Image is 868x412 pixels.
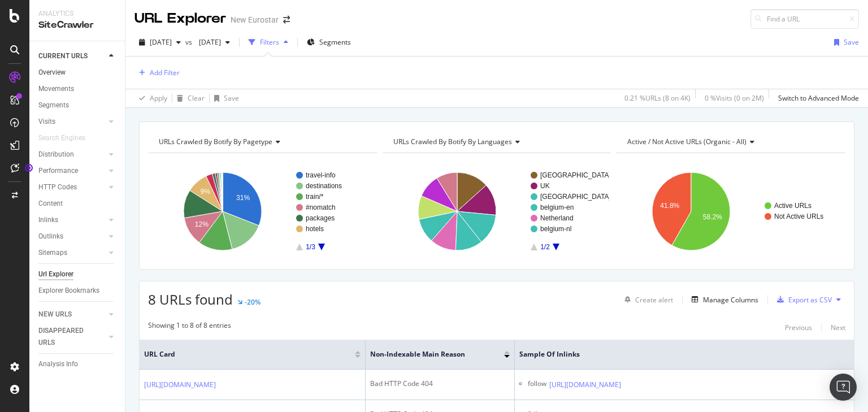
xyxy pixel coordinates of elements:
button: Add Filter [134,66,180,80]
a: Inlinks [38,214,106,226]
a: Analysis Info [38,358,117,370]
div: Url Explorer [38,268,73,280]
text: [GEOGRAPHIC_DATA]-fr [540,193,617,201]
div: Analysis Info [38,358,78,370]
text: Netherland [540,214,574,222]
text: hotels [306,225,324,233]
text: destinations [306,182,342,190]
span: Segments [319,37,351,47]
div: follow [528,379,546,391]
a: HTTP Codes [38,181,106,193]
a: Distribution [38,149,106,161]
button: Manage Columns [687,293,758,306]
div: Visits [38,116,55,128]
div: Explorer Bookmarks [38,285,99,297]
a: Url Explorer [38,268,117,280]
div: Save [844,37,859,47]
div: Analytics [38,9,116,19]
div: 0 % Visits ( 0 on 2M ) [705,93,764,103]
span: Non-Indexable Main Reason [370,349,487,359]
div: CURRENT URLS [38,50,88,62]
text: 1/3 [306,243,315,251]
span: Sample of Inlinks [519,349,832,359]
h4: Active / Not Active URLs [625,133,835,151]
div: Tooltip anchor [24,163,34,173]
a: Performance [38,165,106,177]
text: 1/2 [540,243,550,251]
div: Showing 1 to 8 of 8 entries [148,320,231,334]
a: DISAPPEARED URLS [38,325,106,349]
div: HTTP Codes [38,181,77,193]
div: Add Filter [150,68,180,77]
button: Save [830,33,859,51]
div: Apply [150,93,167,103]
svg: A chart. [383,162,609,261]
div: Clear [188,93,205,103]
div: Sitemaps [38,247,67,259]
div: Performance [38,165,78,177]
button: [DATE] [194,33,235,51]
div: Open Intercom Messenger [830,374,857,401]
button: Next [831,320,845,334]
a: Explorer Bookmarks [38,285,117,297]
div: Filters [260,37,279,47]
a: [URL][DOMAIN_NAME] [144,379,216,391]
button: Export as CSV [772,290,832,309]
text: travel-info [306,171,336,179]
div: Manage Columns [703,295,758,305]
text: 12% [195,220,209,228]
text: train/* [306,193,324,201]
button: Previous [785,320,812,334]
div: Export as CSV [788,295,832,305]
svg: A chart. [148,162,375,261]
div: Save [224,93,239,103]
text: 9% [200,188,210,196]
a: Visits [38,116,106,128]
div: Inlinks [38,214,58,226]
div: -20% [245,297,261,307]
div: Switch to Advanced Mode [778,93,859,103]
span: Active / Not Active URLs (organic - all) [627,137,747,146]
span: 8 URLs found [148,290,233,309]
div: Next [831,323,845,332]
a: Outlinks [38,231,106,242]
span: URLs Crawled By Botify By languages [393,137,512,146]
text: 31% [236,194,250,202]
button: Switch to Advanced Mode [774,89,859,107]
text: 41.8% [661,202,680,210]
div: Previous [785,323,812,332]
div: Overview [38,67,66,79]
svg: A chart. [617,162,843,261]
button: Apply [134,89,167,107]
text: 58.2% [703,213,722,221]
a: Content [38,198,117,210]
input: Find a URL [750,9,859,29]
h4: URLs Crawled By Botify By pagetype [157,133,367,151]
div: Search Engines [38,132,85,144]
a: CURRENT URLS [38,50,106,62]
button: Filters [244,33,293,51]
a: [URL][DOMAIN_NAME] [549,379,621,391]
button: Save [210,89,239,107]
button: Clear [172,89,205,107]
div: SiteCrawler [38,19,116,32]
text: belgium-en [540,203,574,211]
a: Segments [38,99,117,111]
div: DISAPPEARED URLS [38,325,96,349]
button: Segments [302,33,355,51]
span: 2025 Aug. 25th [194,37,221,47]
div: arrow-right-arrow-left [283,16,290,24]
text: belgium-nl [540,225,571,233]
a: Overview [38,67,117,79]
text: Active URLs [774,202,811,210]
h4: URLs Crawled By Botify By languages [391,133,601,151]
div: 0.21 % URLs ( 8 on 4K ) [624,93,691,103]
text: UK [540,182,550,190]
div: URL Explorer [134,9,226,28]
span: 2025 Sep. 1st [150,37,172,47]
div: Distribution [38,149,74,161]
text: packages [306,214,335,222]
text: #nomatch [306,203,336,211]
